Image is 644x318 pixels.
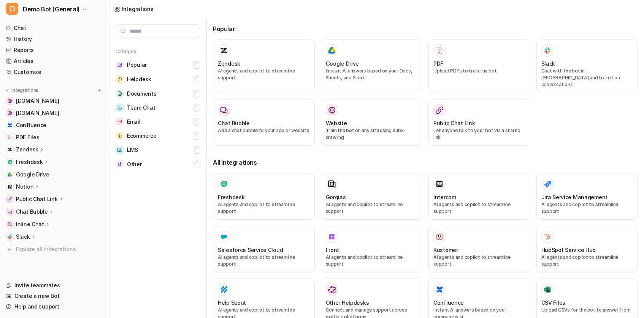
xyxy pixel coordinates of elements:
[321,226,423,272] button: FrontFrontAI agents and copilot to streamline support
[218,60,240,68] h3: Zendesk
[218,127,310,134] p: Add a chat bubble to your app or website
[3,132,106,143] a: PDF FilesPDF Files
[8,160,12,164] img: Freshdesk
[433,68,525,74] p: Upload PDFs to train the bot
[428,99,530,146] button: Public Chat LinkLet anyone talk to your bot via a shared link
[541,307,633,313] p: Upload CSVs for the bot to answer from
[16,158,43,166] p: Freshdesk
[116,101,200,115] button: Team ChatTeam Chat
[328,106,336,114] img: Website
[116,118,124,126] img: Email
[326,254,418,268] p: AI agents and copilot to streamline support
[16,171,49,178] span: Google Drive
[3,87,41,94] button: Integrations
[541,68,633,88] p: Chat with the bot in [GEOGRAPHIC_DATA] and train it on conversations
[16,134,39,141] span: PDF Files
[536,39,638,93] button: SlackSlackChat with the bot in [GEOGRAPHIC_DATA] and train it on conversations
[213,158,638,167] h3: All Integrations
[3,291,106,301] a: Create a new Bot
[16,195,58,203] p: Public Chat Link
[116,49,200,55] h5: Category
[8,235,12,239] img: Slack
[8,111,12,115] img: www.atlassian.com
[116,61,124,69] img: Popular
[433,60,443,68] h3: PDF
[116,129,200,143] button: EcommerceEcommerce
[116,132,124,140] img: Ecommerce
[16,208,48,216] p: Chat Bubble
[433,193,456,201] h3: Intercom
[433,254,525,268] p: AI agents and copilot to streamline support
[127,161,142,168] span: Other
[16,183,33,190] p: Notion
[220,233,228,241] img: Salesforce Service Cloud
[328,233,336,241] img: Front
[116,75,124,83] img: Helpdesk
[328,47,336,54] img: Google Drive
[127,132,156,140] span: Ecommerce
[16,243,103,255] span: Explore all integrations
[218,201,310,215] p: AI agents and copilot to streamline support
[8,123,12,128] img: Confluence
[116,146,124,154] img: LMS
[544,286,551,293] img: CSV Files
[3,244,106,255] a: Explore all integrations
[8,147,12,152] img: Zendesk
[6,246,14,253] img: explore all integrations
[16,233,30,241] p: Slack
[3,56,106,66] a: Articles
[8,197,12,202] img: Public Chat Link
[433,119,475,127] h3: Public Chat Link
[213,173,315,220] button: FreshdeskAI agents and copilot to streamline support
[16,97,59,105] span: [DOMAIN_NAME]
[218,299,246,307] h3: Help Scout
[428,39,530,93] button: PDFPDFUpload PDFs to train the bot
[116,87,200,101] button: DocumentsDocuments
[3,108,106,118] a: www.atlassian.com[DOMAIN_NAME]
[541,254,633,268] p: AI agents and copilot to streamline support
[428,173,530,220] button: IntercomAI agents and copilot to streamline support
[218,254,310,268] p: AI agents and copilot to streamline support
[3,34,106,44] a: History
[116,58,200,72] button: PopularPopular
[116,104,124,112] img: Team Chat
[220,286,228,293] img: Help Scout
[536,226,638,272] button: HubSpot Service HubHubSpot Service HubAI agents and copilot to streamline support
[321,39,423,93] button: Google DriveGoogle DriveInstant AI answers based on your Docs, Sheets, and Slides
[218,68,310,81] p: AI agents and copilot to streamline support
[8,222,12,227] img: Inline Chat
[16,109,59,117] span: [DOMAIN_NAME]
[541,246,596,254] h3: HubSpot Service Hub
[114,5,154,13] a: Integrations
[326,127,418,141] p: Train the bot on any site using auto-crawling
[3,169,106,180] a: Google DriveGoogle Drive
[541,60,555,68] h3: Slack
[127,61,147,69] span: Popular
[326,60,359,68] h3: Google Drive
[3,301,106,312] a: Help and support
[541,193,608,201] h3: Jira Service Management
[16,146,38,153] p: Zendesk
[218,193,244,201] h3: Freshdesk
[116,72,200,87] button: HelpdeskHelpdesk
[127,76,151,83] span: Helpdesk
[433,299,464,307] h3: Confluence
[213,39,315,93] button: ZendeskAI agents and copilot to streamline support
[16,121,46,129] span: Confluence
[3,120,106,131] a: ConfluenceConfluence
[436,233,443,241] img: Kustomer
[433,127,525,141] p: Let anyone talk to your bot via a shared link
[436,286,443,293] img: Confluence
[8,135,12,140] img: PDF Files
[116,143,200,157] button: LMSLMS
[218,246,283,254] h3: Salesforce Service Cloud
[321,173,423,220] button: GorgiasAI agents and copilot to streamline support
[127,118,141,126] span: Email
[433,246,458,254] h3: Kustomer
[23,4,80,14] span: Demo Bot (General)
[3,45,106,55] a: Reports
[116,115,200,129] button: EmailEmail
[218,119,250,127] h3: Chat Bubble
[3,67,106,77] a: Customize
[326,119,347,127] h3: Website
